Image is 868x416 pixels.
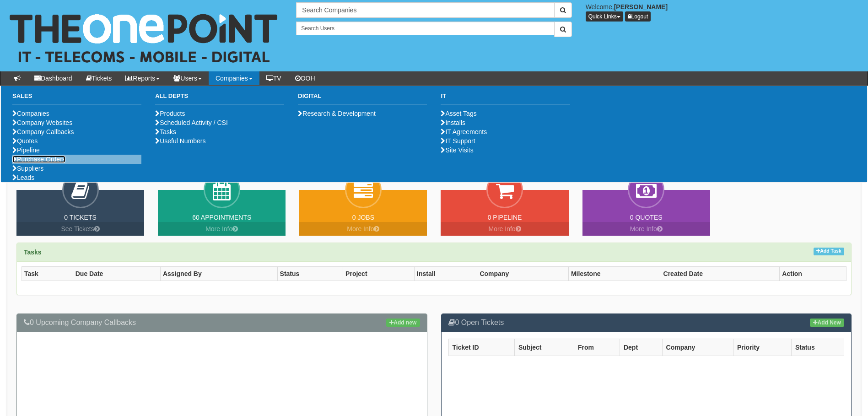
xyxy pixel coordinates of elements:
[661,267,780,281] th: Created Date
[662,339,733,356] th: Company
[259,71,288,85] a: TV
[12,128,74,135] a: Company Callbacks
[158,222,286,236] a: More Info
[514,339,574,356] th: Subject
[574,339,620,356] th: From
[814,248,844,255] a: Add Task
[12,137,38,145] a: Quotes
[155,119,228,126] a: Scheduled Activity / CSI
[586,11,623,22] button: Quick Links
[155,110,185,117] a: Products
[441,146,473,154] a: Site Visits
[299,222,427,236] a: More Info
[12,146,40,154] a: Pipeline
[296,2,554,18] input: Search Companies
[352,214,374,221] a: 0 Jobs
[24,249,42,256] strong: Tasks
[209,71,259,85] a: Companies
[27,71,79,85] a: Dashboard
[298,93,427,104] h3: Digital
[12,174,34,181] a: Leads
[12,165,43,172] a: Suppliers
[415,267,477,281] th: Install
[488,214,522,221] a: 0 Pipeline
[73,267,160,281] th: Due Date
[155,137,205,145] a: Useful Numbers
[298,110,376,117] a: Research & Development
[568,267,661,281] th: Milestone
[192,214,251,221] a: 60 Appointments
[614,3,668,11] b: [PERSON_NAME]
[79,71,119,85] a: Tickets
[288,71,322,85] a: OOH
[12,119,72,126] a: Company Websites
[12,93,141,104] h3: Sales
[167,71,209,85] a: Users
[160,267,277,281] th: Assigned By
[12,156,65,163] a: Purchase Orders
[630,214,663,221] a: 0 Quotes
[386,319,420,327] a: Add new
[579,2,868,22] div: Welcome,
[810,319,844,327] a: Add New
[119,71,167,85] a: Reports
[448,339,514,356] th: Ticket ID
[155,93,284,104] h3: All Depts
[12,110,49,117] a: Companies
[22,267,73,281] th: Task
[448,319,845,327] h3: 0 Open Tickets
[733,339,791,356] th: Priority
[343,267,415,281] th: Project
[441,222,568,236] a: More Info
[441,137,475,145] a: IT Support
[64,214,97,221] a: 0 Tickets
[441,93,570,104] h3: IT
[780,267,846,281] th: Action
[625,11,651,22] a: Logout
[24,319,420,327] h3: 0 Upcoming Company Callbacks
[277,267,343,281] th: Status
[620,339,662,356] th: Dept
[477,267,569,281] th: Company
[441,119,465,126] a: Installs
[791,339,844,356] th: Status
[155,128,176,135] a: Tasks
[582,222,710,236] a: More Info
[441,110,476,117] a: Asset Tags
[441,128,487,135] a: IT Agreements
[296,22,554,35] input: Search Users
[16,222,144,236] a: See Tickets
